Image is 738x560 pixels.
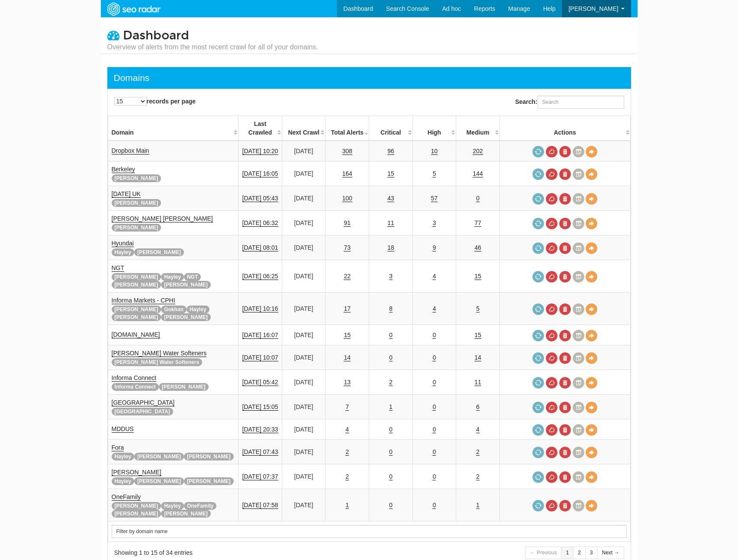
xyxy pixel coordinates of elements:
[573,547,586,559] a: 2
[432,354,436,361] a: 0
[123,28,189,43] span: Dashboard
[282,235,325,260] td: [DATE]
[546,377,558,389] a: Cancel in-progress audit
[282,440,325,464] td: [DATE]
[474,379,481,386] a: 11
[387,170,394,177] a: 15
[112,374,157,382] a: Informa Connect
[344,354,351,361] a: 14
[345,473,349,480] a: 2
[112,383,159,391] span: Informa Connect
[389,305,393,312] a: 8
[389,426,393,433] a: 0
[597,547,624,559] a: Next →
[184,477,234,485] span: [PERSON_NAME]
[532,500,544,512] a: Request a crawl
[476,426,480,433] a: 4
[112,477,135,485] span: Hayley
[242,426,278,433] a: [DATE] 20:33
[389,448,393,456] a: 0
[112,264,125,272] a: NGT
[532,193,544,205] a: Request a crawl
[474,331,481,339] a: 15
[532,424,544,436] a: Request a crawl
[112,166,135,173] a: Berkeley
[568,5,618,12] span: [PERSON_NAME]
[546,471,558,483] a: Cancel in-progress audit
[282,161,325,186] td: [DATE]
[112,174,161,182] span: [PERSON_NAME]
[508,5,530,12] span: Manage
[282,325,325,345] td: [DATE]
[474,354,481,361] a: 14
[387,219,394,227] a: 11
[184,453,234,460] span: [PERSON_NAME]
[586,500,597,512] a: View Domain Overview
[134,248,184,256] span: [PERSON_NAME]
[112,350,207,357] a: [PERSON_NAME] Water Softeners
[559,218,571,229] a: Delete most recent audit
[389,473,393,480] a: 0
[586,303,597,315] a: View Domain Overview
[432,448,436,456] a: 0
[432,502,436,509] a: 0
[107,29,119,41] i: 
[573,303,584,315] a: Crawl History
[573,500,584,512] a: Crawl History
[161,313,211,321] span: [PERSON_NAME]
[559,500,571,512] a: Delete most recent audit
[114,548,358,557] div: Showing 1 to 15 of 34 entries
[573,330,584,341] a: Crawl History
[282,141,325,161] td: [DATE]
[559,168,571,180] a: Delete most recent audit
[282,260,325,293] td: [DATE]
[586,447,597,458] a: View Domain Overview
[573,377,584,389] a: Crawl History
[242,502,278,509] a: [DATE] 07:58
[586,330,597,341] a: View Domain Overview
[546,500,558,512] a: Cancel in-progress audit
[573,218,584,229] a: Crawl History
[573,168,584,180] a: Crawl History
[112,502,161,510] span: [PERSON_NAME]
[432,219,436,227] a: 3
[586,352,597,364] a: View Domain Overview
[546,447,558,458] a: Cancel in-progress audit
[559,303,571,315] a: Delete most recent audit
[532,471,544,483] a: Request a crawl
[546,402,558,413] a: Cancel in-progress audit
[161,281,211,289] span: [PERSON_NAME]
[282,116,325,141] th: Next Crawl: activate to sort column descending
[242,244,278,251] a: [DATE] 08:01
[112,281,161,289] span: [PERSON_NAME]
[546,242,558,254] a: Cancel in-progress audit
[532,352,544,364] a: Request a crawl
[546,330,558,341] a: Cancel in-progress audit
[242,331,278,339] a: [DATE] 16:07
[559,242,571,254] a: Delete most recent audit
[573,352,584,364] a: Crawl History
[573,193,584,205] a: Crawl History
[559,271,571,283] a: Delete most recent audit
[242,219,278,227] a: [DATE] 06:32
[112,331,160,338] a: [DOMAIN_NAME]
[432,244,436,251] a: 9
[559,402,571,413] a: Delete most recent audit
[112,224,161,232] span: [PERSON_NAME]
[112,444,124,451] a: Fora
[532,242,544,254] a: Request a crawl
[345,403,349,411] a: 7
[342,170,352,177] a: 164
[344,331,351,339] a: 15
[532,271,544,283] a: Request a crawl
[546,271,558,283] a: Cancel in-progress audit
[242,354,278,361] a: [DATE] 10:07
[559,330,571,341] a: Delete most recent audit
[184,502,216,510] span: OneFamily
[432,273,436,280] a: 4
[559,352,571,364] a: Delete most recent audit
[543,5,556,12] span: Help
[559,471,571,483] a: Delete most recent audit
[325,116,369,141] th: Total Alerts: activate to sort column ascending
[112,190,141,198] a: [DATE] UK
